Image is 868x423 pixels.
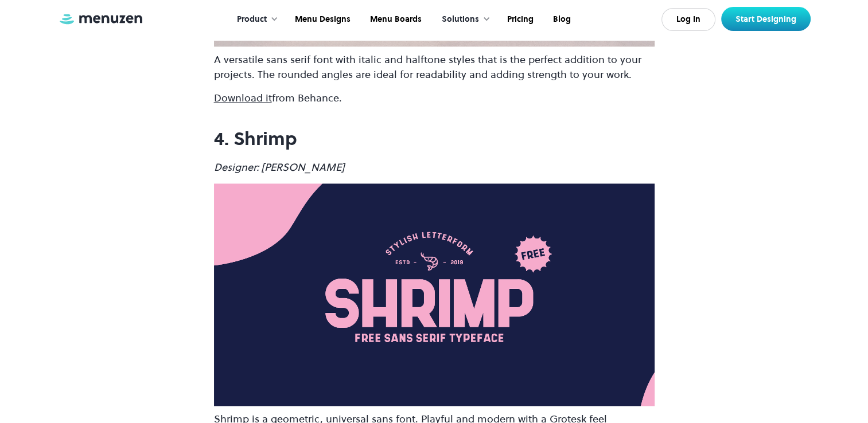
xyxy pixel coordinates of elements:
a: Log In [661,8,715,31]
a: Menu Designs [284,2,359,37]
div: Product [237,13,267,26]
div: Solutions [430,2,496,37]
strong: 4. Shrimp [214,126,297,151]
div: Product [225,2,284,37]
p: from Behance. [214,91,655,105]
a: Pricing [496,2,542,37]
a: Menu Boards [359,2,430,37]
div: Solutions [442,13,479,26]
em: Designer: [PERSON_NAME] [214,160,345,174]
a: Blog [542,2,579,37]
a: Download it [214,91,272,105]
p: A versatile sans serif font with italic and halftone styles that is the perfect addition to your ... [214,52,655,82]
a: Start Designing [721,7,811,31]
